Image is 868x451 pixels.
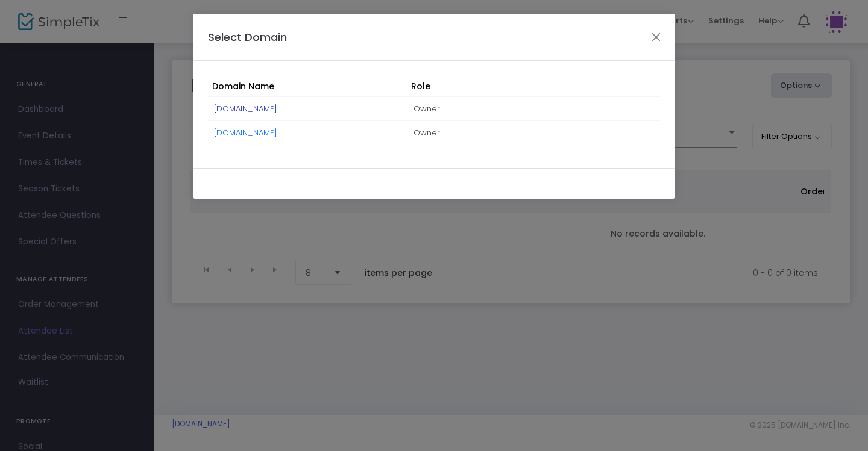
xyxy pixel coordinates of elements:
[214,103,277,114] a: [DOMAIN_NAME]
[214,127,277,138] a: [DOMAIN_NAME]
[414,96,440,122] span: Owner
[649,29,664,45] button: Close
[407,76,660,97] th: Role
[208,76,407,97] th: Domain Name
[414,120,440,146] span: Owner
[208,29,287,45] h4: Select Domain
